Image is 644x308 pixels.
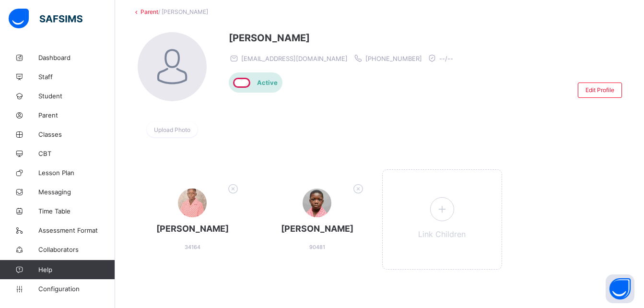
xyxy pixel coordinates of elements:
[38,285,115,293] span: Configuration
[38,73,115,81] span: Staff
[138,32,207,101] img: Jubril photo
[585,86,614,94] span: Edit Profile
[38,92,115,100] span: Student
[38,188,115,196] span: Messaging
[309,244,325,250] span: 90481
[38,169,115,177] span: Lesson Plan
[185,244,200,250] span: 34164
[38,226,115,234] span: Assessment Format
[38,150,115,157] span: CBT
[158,8,208,15] span: / [PERSON_NAME]
[9,9,82,29] img: safsims
[606,274,634,303] button: Open asap
[38,207,115,215] span: Time Table
[38,130,115,138] span: Classes
[142,224,243,234] span: [PERSON_NAME]
[38,111,115,119] span: Parent
[257,79,278,86] span: Active
[141,8,158,15] a: Parent
[38,246,115,253] span: Collaborators
[267,224,367,234] span: [PERSON_NAME]
[154,126,190,133] span: Upload Photo
[38,54,115,61] span: Dashboard
[229,32,458,44] span: [PERSON_NAME]
[241,55,348,62] span: [EMAIL_ADDRESS][DOMAIN_NAME]
[418,229,466,239] span: Link Children
[38,266,115,273] span: Help
[439,55,453,62] span: --/--
[365,55,422,62] span: [PHONE_NUMBER]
